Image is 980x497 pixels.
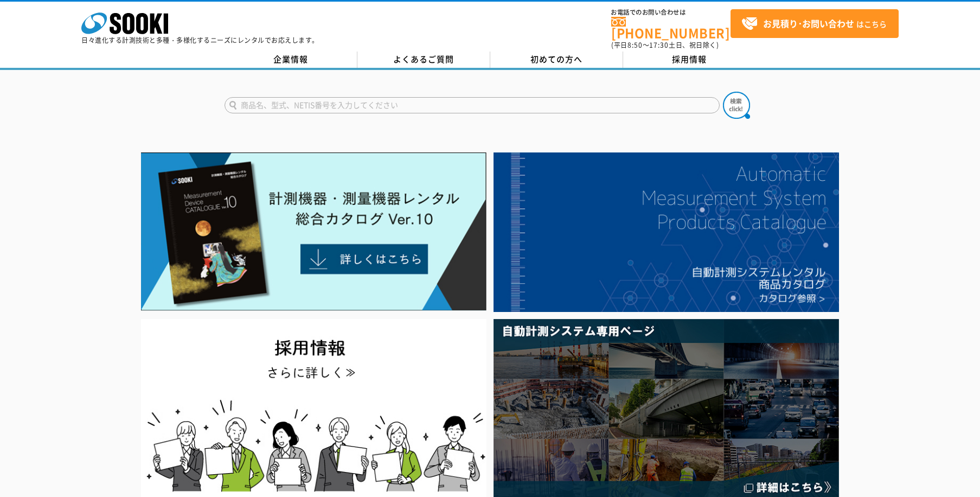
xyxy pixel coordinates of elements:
span: 8:50 [627,40,643,50]
a: 企業情報 [225,52,357,68]
img: Catalog Ver10 [141,152,486,311]
span: 17:30 [649,40,669,50]
span: お電話でのお問い合わせは [611,9,731,16]
span: はこちら [741,16,887,32]
input: 商品名、型式、NETIS番号を入力してください [225,97,720,113]
span: (平日 ～ 土日、祝日除く) [611,40,719,50]
img: btn_search.png [723,92,750,119]
p: 日々進化する計測技術と多種・多様化するニーズにレンタルでお応えします。 [81,37,319,43]
a: [PHONE_NUMBER] [611,17,731,39]
strong: お見積り･お問い合わせ [763,17,854,30]
a: よくあるご質問 [357,52,490,68]
a: 初めての方へ [490,52,623,68]
a: お見積り･お問い合わせはこちら [731,9,899,38]
span: 初めての方へ [530,53,582,65]
a: 採用情報 [623,52,756,68]
img: 自動計測システムカタログ [494,152,839,312]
